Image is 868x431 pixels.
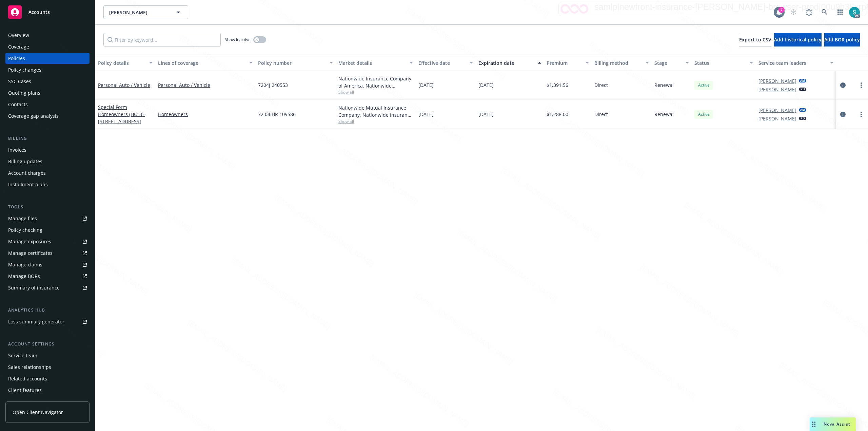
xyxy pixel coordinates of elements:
[338,89,413,95] span: Show all
[818,5,831,19] a: Search
[418,59,466,67] div: Effective date
[5,362,90,373] a: Sales relationships
[338,104,413,118] div: Nationwide Mutual Insurance Company, Nationwide Insurance Company
[95,55,155,71] button: Policy details
[592,55,652,71] button: Billing method
[758,115,796,122] a: [PERSON_NAME]
[158,59,245,67] div: Lines of coverage
[5,76,90,87] a: SSC Cases
[5,168,90,179] a: Account charges
[8,225,42,236] div: Policy checking
[824,421,850,427] span: Nova Assist
[5,307,90,314] div: Analytics hub
[547,81,568,89] span: $1,391.56
[418,81,434,89] span: [DATE]
[478,111,494,118] span: [DATE]
[697,111,711,117] span: Active
[478,59,534,67] div: Expiration date
[839,110,847,118] a: circleInformation
[778,7,785,13] div: 7
[5,236,90,247] a: Manage exposures
[5,41,90,52] a: Coverage
[654,81,674,89] span: Renewal
[8,373,47,384] div: Related accounts
[824,36,860,43] span: Add BOR policy
[594,111,608,118] span: Direct
[697,82,711,88] span: Active
[849,7,860,18] img: photo
[255,55,335,71] button: Policy number
[594,81,608,89] span: Direct
[155,55,255,71] button: Lines of coverage
[839,81,847,89] a: circleInformation
[5,3,90,22] a: Accounts
[5,259,90,270] a: Manage claims
[8,30,29,41] div: Overview
[8,213,37,224] div: Manage files
[5,88,90,98] a: Quoting plans
[5,156,90,167] a: Billing updates
[739,33,771,46] button: Export to CSV
[258,111,296,118] span: 72 04 HR 109586
[8,41,29,52] div: Coverage
[98,111,145,125] span: - [STREET_ADDRESS]
[787,5,800,19] a: Start snowing
[654,59,682,67] div: Stage
[857,81,865,89] a: more
[654,111,674,118] span: Renewal
[98,82,150,88] a: Personal Auto / Vehicle
[258,59,325,67] div: Policy number
[756,55,836,71] button: Service team leaders
[739,36,771,43] span: Export to CSV
[8,282,60,293] div: Summary of insurance
[28,10,50,15] span: Accounts
[5,64,90,75] a: Policy changes
[225,37,251,42] span: Show inactive
[98,59,145,67] div: Policy details
[8,111,59,121] div: Coverage gap analysis
[774,33,822,46] button: Add historical policy
[103,33,221,46] input: Filter by keyword...
[652,55,692,71] button: Stage
[8,271,40,282] div: Manage BORs
[8,316,64,327] div: Loss summary generator
[109,9,168,16] span: [PERSON_NAME]
[802,5,816,19] a: Report a Bug
[692,55,756,71] button: Status
[5,316,90,327] a: Loss summary generator
[857,110,865,118] a: more
[418,111,434,118] span: [DATE]
[547,59,582,67] div: Premium
[5,145,90,155] a: Invoices
[8,99,28,110] div: Contacts
[758,86,796,93] a: [PERSON_NAME]
[5,225,90,236] a: Policy checking
[774,36,822,43] span: Add historical policy
[338,75,413,89] div: Nationwide Insurance Company of America, Nationwide Insurance Company
[758,59,826,67] div: Service team leaders
[5,385,90,396] a: Client features
[810,417,818,431] div: Drag to move
[810,417,856,431] button: Nova Assist
[5,341,90,348] div: Account settings
[8,53,25,64] div: Policies
[338,59,406,67] div: Market details
[544,55,592,71] button: Premium
[258,81,288,89] span: 7204J 240553
[5,135,90,142] div: Billing
[547,111,568,118] span: $1,288.00
[8,248,53,259] div: Manage certificates
[8,179,48,190] div: Installment plans
[5,111,90,121] a: Coverage gap analysis
[594,59,642,67] div: Billing method
[8,236,51,247] div: Manage exposures
[336,55,416,71] button: Market details
[8,362,51,373] div: Sales relationships
[833,5,847,19] a: Switch app
[13,409,63,416] span: Open Client Navigator
[158,111,253,118] a: Homeowners
[5,99,90,110] a: Contacts
[8,88,40,98] div: Quoting plans
[758,77,796,85] a: [PERSON_NAME]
